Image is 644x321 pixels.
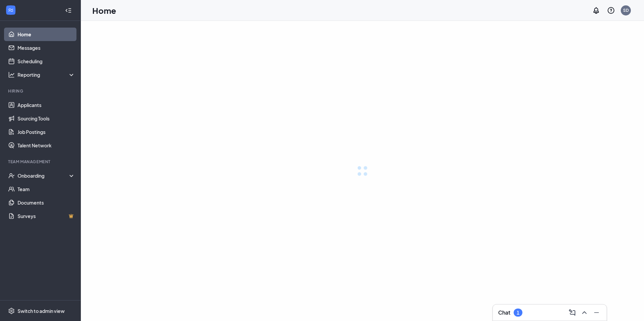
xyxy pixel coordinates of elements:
[18,139,75,152] a: Talent Network
[623,7,629,13] div: SD
[8,88,74,94] div: Hiring
[18,196,75,209] a: Documents
[18,28,75,41] a: Home
[566,307,577,318] button: ComposeMessage
[498,309,510,316] h3: Chat
[580,309,588,317] svg: ChevronUp
[18,71,75,78] div: Reporting
[92,5,116,16] h1: Home
[18,41,75,55] a: Messages
[8,71,15,78] svg: Analysis
[8,308,15,314] svg: Settings
[590,307,601,318] button: Minimize
[18,172,75,179] div: Onboarding
[568,309,576,317] svg: ComposeMessage
[592,6,600,14] svg: Notifications
[517,310,519,316] div: 1
[8,159,74,165] div: Team Management
[18,182,75,196] a: Team
[18,55,75,68] a: Scheduling
[7,7,14,13] svg: WorkstreamLogo
[65,7,72,14] svg: Collapse
[18,308,65,314] div: Switch to admin view
[592,309,601,317] svg: Minimize
[18,209,75,223] a: SurveysCrown
[578,307,589,318] button: ChevronUp
[18,112,75,125] a: Sourcing Tools
[607,6,615,14] svg: QuestionInfo
[18,125,75,139] a: Job Postings
[18,98,75,112] a: Applicants
[8,172,15,179] svg: UserCheck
